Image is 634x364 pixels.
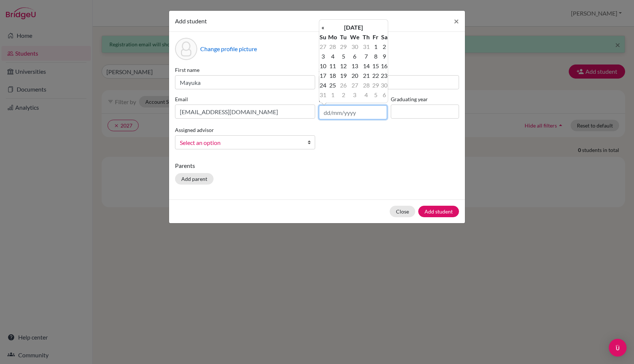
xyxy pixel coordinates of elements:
[348,42,361,52] td: 30
[339,52,348,61] td: 5
[175,161,459,170] p: Parents
[327,42,339,52] td: 28
[361,32,371,42] th: Th
[380,61,388,71] td: 16
[348,32,361,42] th: We
[380,32,388,42] th: Sa
[348,61,361,71] td: 13
[380,71,388,80] td: 23
[175,17,207,24] span: Add student
[339,42,348,52] td: 29
[391,95,459,103] label: Graduating year
[327,71,339,80] td: 18
[361,52,371,61] td: 7
[448,11,465,32] button: Close
[175,173,214,185] button: Add parent
[327,23,380,32] th: [DATE]
[380,90,388,100] td: 6
[371,52,380,61] td: 8
[327,80,339,90] td: 25
[609,339,627,357] div: Open Intercom Messenger
[327,61,339,71] td: 11
[454,16,459,26] span: ×
[371,61,380,71] td: 15
[380,52,388,61] td: 9
[380,80,388,90] td: 30
[339,80,348,90] td: 26
[175,66,315,74] label: First name
[180,138,301,148] span: Select an option
[348,80,361,90] td: 27
[361,61,371,71] td: 14
[339,90,348,100] td: 2
[175,126,214,134] label: Assigned advisor
[361,71,371,80] td: 21
[319,71,327,80] td: 17
[319,52,327,61] td: 3
[339,32,348,42] th: Tu
[371,80,380,90] td: 29
[319,90,327,100] td: 31
[319,32,327,42] th: Su
[339,61,348,71] td: 12
[348,52,361,61] td: 6
[348,90,361,100] td: 3
[327,90,339,100] td: 1
[319,61,327,71] td: 10
[371,71,380,80] td: 22
[175,38,197,60] div: Profile picture
[319,80,327,90] td: 24
[319,23,327,32] th: «
[175,95,315,103] label: Email
[361,42,371,52] td: 31
[319,42,327,52] td: 27
[361,80,371,90] td: 28
[380,42,388,52] td: 2
[418,206,459,217] button: Add student
[348,71,361,80] td: 20
[371,32,380,42] th: Fr
[361,90,371,100] td: 4
[339,71,348,80] td: 19
[371,90,380,100] td: 5
[327,32,339,42] th: Mo
[319,105,387,119] input: dd/mm/yyyy
[327,52,339,61] td: 4
[390,206,415,217] button: Close
[319,66,459,74] label: Surname
[371,42,380,52] td: 1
